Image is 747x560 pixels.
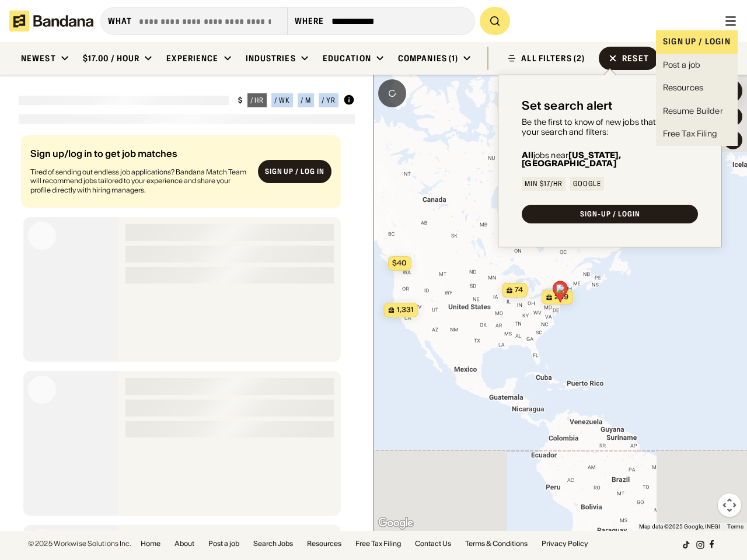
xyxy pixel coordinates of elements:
div: Industries [246,53,296,64]
div: Resources [663,82,703,94]
div: Resume Builder [663,106,723,117]
div: grid [19,131,355,531]
div: / m [301,97,311,104]
a: Contact Us [415,540,451,547]
a: Resources [656,76,738,100]
b: [US_STATE], [GEOGRAPHIC_DATA] [522,150,621,169]
div: Free Tax Filing [663,128,717,140]
a: Post a job [656,54,738,77]
div: Companies (1) [398,53,459,64]
a: About [174,540,194,547]
a: Post a job [208,540,239,547]
span: 74 [515,285,523,295]
span: $40 [392,258,407,267]
div: Sign up / Log in [265,167,324,176]
a: Terms & Conditions [465,540,528,547]
a: Resume Builder [656,100,738,123]
div: Min $17/hr [525,180,563,187]
a: Privacy Policy [542,540,588,547]
a: Terms (opens in new tab) [727,523,743,530]
a: Free Tax Filing [355,540,401,547]
button: Map camera controls [718,494,741,517]
div: Sign up/log in to get job matches [30,149,249,167]
div: $17.00 / hour [83,53,140,64]
div: Set search alert [522,99,613,113]
b: All [522,150,533,160]
span: 1,331 [397,305,414,315]
div: / hr [250,97,264,104]
div: Reset [622,54,649,62]
div: $ [238,96,243,105]
div: Newest [21,53,56,64]
div: Tired of sending out endless job applications? Bandana Match Team will recommend jobs tailored to... [30,167,249,195]
div: ALL FILTERS (2) [521,54,585,62]
a: Free Tax Filing [656,123,738,146]
a: Resources [307,540,341,547]
div: / yr [322,97,336,104]
a: Search Jobs [253,540,293,547]
div: Education [323,53,371,64]
div: Post a job [663,60,700,71]
div: Sign up / login [656,30,738,54]
div: jobs near [522,151,698,167]
div: what [108,16,132,26]
div: © 2025 Workwise Solutions Inc. [28,540,131,547]
a: Home [141,540,160,547]
div: / wk [274,97,290,104]
div: Experience [166,53,218,64]
div: Be the first to know of new jobs that match your search and filters: [522,117,698,137]
a: Open this area in Google Maps (opens a new window) [376,516,415,531]
span: Map data ©2025 Google, INEGI [639,523,720,530]
img: Bandana logotype [9,10,93,32]
div: Google [573,180,601,187]
div: SIGN-UP / LOGIN [580,211,640,218]
div: Where [295,16,324,26]
img: Google [376,516,415,531]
